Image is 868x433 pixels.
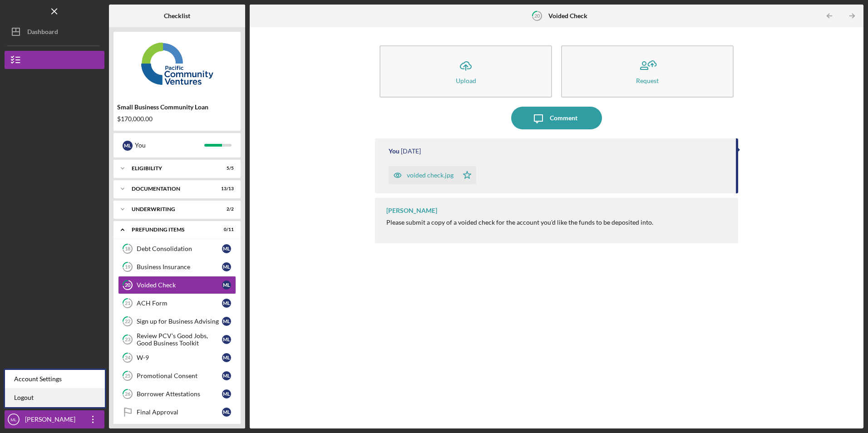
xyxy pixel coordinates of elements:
div: M L [222,299,231,308]
time: 2025-09-16 19:56 [401,148,421,155]
button: voided check.jpg [389,166,476,184]
button: Dashboard [5,23,104,41]
a: Logout [5,389,105,407]
div: Sign up for Business Advising [137,318,222,325]
div: M L [222,353,231,362]
div: Comment [550,107,577,129]
tspan: 19 [125,264,131,270]
a: 18Debt ConsolidationML [118,240,236,258]
div: Business Insurance [137,263,222,271]
div: Eligibility [132,166,211,171]
tspan: 20 [125,282,131,288]
div: Please submit a copy of a voided check for the account you'd like the funds to be deposited into. [386,219,653,226]
button: Comment [511,107,602,129]
tspan: 20 [534,13,540,19]
a: 25Promotional ConsentML [118,367,236,385]
tspan: 25 [125,373,130,379]
div: Borrower Attestations [137,390,222,398]
div: M L [222,244,231,253]
tspan: 21 [125,300,130,306]
div: M L [222,262,231,271]
div: M L [222,317,231,326]
tspan: 23 [125,337,130,343]
div: Review PCV's Good Jobs, Good Business Toolkit [137,332,222,347]
div: Underwriting [132,207,211,212]
a: 22Sign up for Business AdvisingML [118,312,236,330]
b: Voided Check [548,12,587,20]
div: You [135,138,204,153]
div: M L [222,408,231,417]
div: Voided Check [137,281,222,289]
tspan: 18 [125,246,130,252]
div: 13 / 13 [217,186,234,192]
div: voided check.jpg [407,172,454,179]
div: M L [222,280,231,290]
div: 2 / 2 [217,207,234,212]
a: 21ACH FormML [118,294,236,312]
button: Upload [380,45,552,98]
div: You [389,148,399,155]
div: 0 / 11 [217,227,234,232]
a: 20Voided CheckML [118,276,236,294]
b: Checklist [164,12,190,20]
div: 5 / 5 [217,166,234,171]
div: Small Business Community Loan [117,103,237,111]
div: Dashboard [27,23,58,43]
div: Upload [456,77,476,84]
div: M L [222,389,231,399]
div: $170,000.00 [117,115,237,123]
a: 24W-9ML [118,349,236,367]
div: Documentation [132,186,211,192]
img: Product logo [113,36,241,91]
div: M L [123,141,133,151]
div: Request [636,77,659,84]
a: 19Business InsuranceML [118,258,236,276]
a: 26Borrower AttestationsML [118,385,236,403]
div: [PERSON_NAME] [386,207,437,214]
tspan: 26 [125,391,131,397]
a: Final ApprovalML [118,403,236,421]
div: Debt Consolidation [137,245,222,252]
div: Prefunding Items [132,227,211,232]
div: M L [222,335,231,344]
div: W-9 [137,354,222,361]
text: ML [10,417,17,422]
div: [PERSON_NAME] [23,410,82,431]
div: M L [222,371,231,380]
div: Account Settings [5,370,105,389]
div: Final Approval [137,408,222,416]
button: ML[PERSON_NAME] [5,410,104,428]
div: ACH Form [137,300,222,307]
button: Request [561,45,734,98]
tspan: 24 [125,355,131,361]
tspan: 22 [125,319,130,325]
a: 23Review PCV's Good Jobs, Good Business ToolkitML [118,330,236,349]
div: Promotional Consent [137,372,222,379]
